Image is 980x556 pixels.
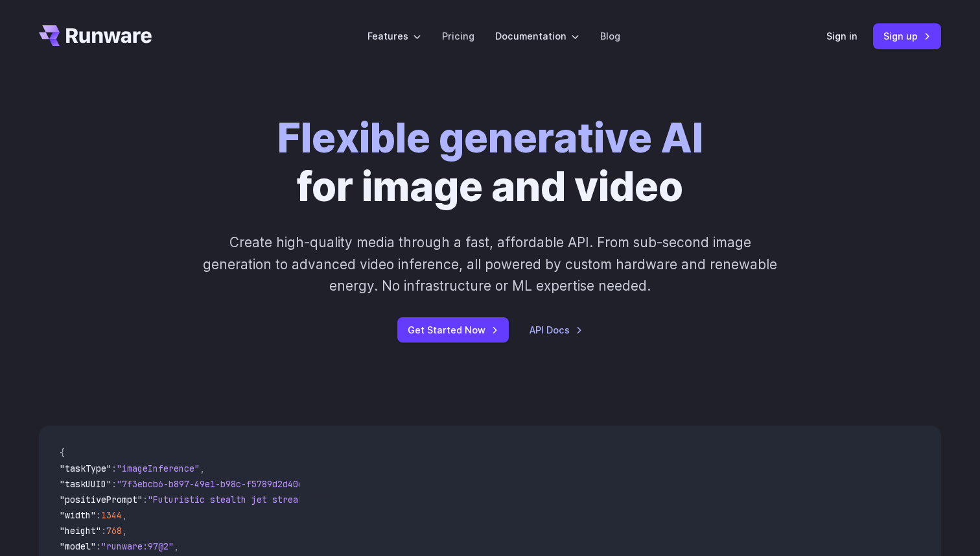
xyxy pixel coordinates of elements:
span: , [200,463,205,474]
span: { [60,447,65,459]
label: Features [367,29,421,43]
a: Blog [600,29,620,43]
span: "height" [60,525,101,537]
label: Documentation [495,29,579,43]
span: "7f3ebcb6-b897-49e1-b98c-f5789d2d40d7" [117,478,314,490]
span: , [122,509,127,521]
span: "taskUUID" [60,478,111,490]
p: Create high-quality media through a fast, affordable API. From sub-second image generation to adv... [202,232,779,296]
span: : [143,494,148,505]
span: "positivePrompt" [60,494,143,505]
h1: for image and video [277,114,703,211]
a: Go to / [39,25,152,46]
span: "imageInference" [117,463,200,474]
a: Pricing [442,29,474,43]
span: "runware:97@2" [101,540,174,552]
span: : [111,463,117,474]
span: : [111,478,117,490]
span: : [96,540,101,552]
span: 768 [106,525,122,537]
span: : [96,509,101,521]
a: API Docs [530,322,583,337]
span: "taskType" [60,463,111,474]
strong: Flexible generative AI [277,114,703,162]
a: Get Started Now [397,317,509,343]
span: : [101,525,106,537]
span: "width" [60,509,96,521]
a: Sign up [873,23,941,49]
a: Sign in [826,29,857,43]
span: , [174,540,179,552]
span: "Futuristic stealth jet streaking through a neon-lit cityscape with glowing purple exhaust" [148,494,620,505]
span: , [122,525,127,537]
span: "model" [60,540,96,552]
span: 1344 [101,509,122,521]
